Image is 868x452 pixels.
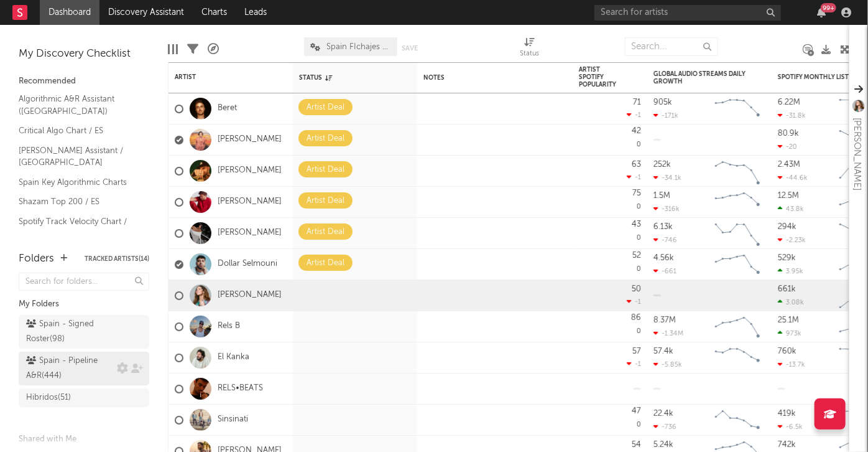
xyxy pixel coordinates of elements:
svg: Chart title [709,342,765,374]
div: 22.4k [653,410,673,418]
div: -31.8k [778,111,806,120]
div: Artist Deal [307,194,344,209]
div: Artist Deal [307,100,344,115]
div: 0 [579,405,641,435]
a: [PERSON_NAME] Assistant / [GEOGRAPHIC_DATA] [19,144,137,169]
div: Spain - Pipeline A&R ( 444 ) [26,354,114,384]
div: 419k [778,410,796,418]
div: Artist Spotify Popularity [579,66,622,88]
div: -171k [653,111,678,120]
div: 63 [632,161,641,169]
div: 4.56k [653,254,674,262]
div: -13.7k [778,360,805,369]
svg: Chart title [709,93,765,125]
span: -1 [635,112,641,119]
a: Spotify Track Velocity Chart / ES [19,215,137,240]
div: 0 [579,249,641,280]
div: 42 [632,127,641,135]
input: Search... [625,37,718,56]
div: 43 [632,220,641,228]
div: 71 [633,98,641,106]
svg: Chart title [709,405,765,436]
div: -736 [653,423,676,431]
div: -44.6k [778,174,808,182]
div: 86 [631,314,641,322]
div: 57.4k [653,347,673,355]
a: RELS•BEATS [218,384,263,394]
div: 905k [653,98,672,106]
div: Artist Deal [307,256,344,271]
svg: Chart title [709,187,765,218]
div: 742k [778,441,796,449]
div: Edit Columns [168,31,178,67]
a: Shazam Top 200 / ES [19,195,137,209]
div: Hibridos ( 51 ) [26,390,71,405]
a: Critical Algo Chart / ES [19,124,137,138]
div: 43.8k [778,205,804,213]
div: 2.43M [778,161,800,169]
input: Search for folders... [19,273,149,291]
div: 57 [632,347,641,355]
a: [PERSON_NAME] [218,134,282,145]
a: Rels B [218,321,240,332]
div: -6.5k [778,423,803,431]
div: 252k [653,161,671,169]
span: -1 [635,299,641,306]
div: 6.22M [778,98,800,106]
div: -316k [653,205,680,213]
a: [PERSON_NAME] [218,197,282,207]
div: 0 [579,311,641,342]
a: Hibridos(51) [19,388,149,407]
svg: Chart title [709,311,765,342]
div: 8.37M [653,316,676,324]
a: Algorithmic A&R Assistant ([GEOGRAPHIC_DATA]) [19,92,137,118]
div: Global Audio Streams Daily Growth [653,70,747,85]
div: -1.34M [653,329,683,337]
svg: Chart title [709,249,765,280]
a: Spain - Pipeline A&R(444) [19,352,149,385]
div: 99 + [821,3,836,12]
button: Tracked Artists(14) [85,256,149,262]
div: Folders [19,252,54,266]
div: Recommended [19,74,149,89]
button: Save [402,45,418,52]
a: [PERSON_NAME] [218,228,282,238]
span: Spain FIchajes Ok [326,43,391,51]
div: 6.13k [653,223,673,231]
a: Sinsinati [218,415,248,425]
div: Notes [423,74,548,82]
div: -5.85k [653,360,682,369]
div: 3.08k [778,298,804,306]
div: 973k [778,329,801,337]
div: Status [520,31,540,67]
div: 12.5M [778,192,799,200]
div: -661 [653,267,676,275]
div: 661k [778,285,796,293]
div: 1.5M [653,192,670,200]
div: 760k [778,347,796,355]
a: El Kanka [218,352,249,363]
div: 0 [579,187,641,217]
div: 54 [632,441,641,449]
div: Status [520,47,540,62]
div: Shared with Me [19,432,149,447]
svg: Chart title [709,156,765,187]
input: Search for artists [594,5,781,21]
div: -2.23k [778,236,806,244]
div: Spain - Signed Roster ( 98 ) [26,317,114,347]
div: Artist Deal [307,225,344,240]
div: Artist [175,73,268,81]
a: [PERSON_NAME] [218,290,282,301]
a: Spain Key Algorithmic Charts [19,176,137,189]
div: 0 [579,218,641,248]
div: Filters [187,31,198,67]
div: 0 [579,125,641,155]
div: 50 [632,285,641,293]
div: 47 [632,407,641,415]
span: -1 [635,174,641,181]
div: 5.24k [653,441,673,449]
div: Artist Deal [307,162,344,177]
span: -1 [635,361,641,368]
div: A&R Pipeline [208,31,219,67]
svg: Chart title [709,218,765,249]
